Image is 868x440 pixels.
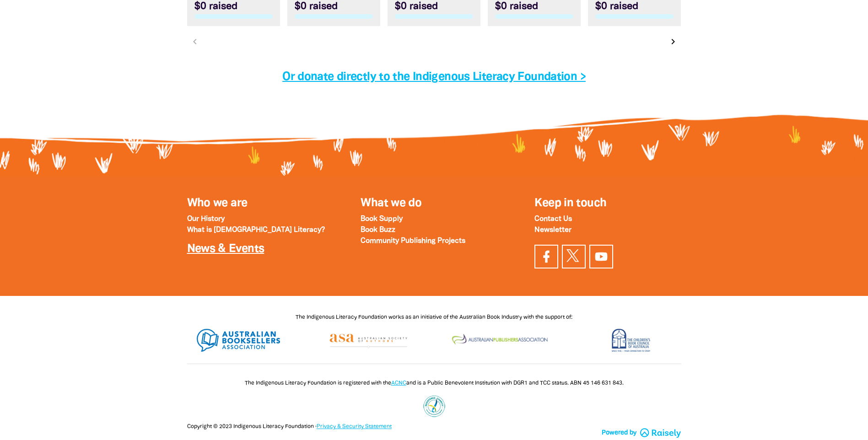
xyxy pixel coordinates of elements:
[187,227,325,233] a: What is [DEMOGRAPHIC_DATA] Literacy?
[391,381,406,386] a: ACNC
[245,381,624,386] span: The Indigenous Literacy Foundation is registered with the and is a Public Benevolent Institution ...
[668,36,679,47] i: chevron_right
[187,244,264,254] a: News & Events
[187,216,225,222] a: Our History
[534,216,572,222] a: Contact Us
[361,216,403,222] a: Book Supply
[534,227,571,233] a: Newsletter
[296,315,572,320] span: The Indigenous Literacy Foundation works as an initiative of the Australian Book Industry with th...
[361,227,395,233] a: Book Buzz
[361,238,465,244] a: Community Publishing Projects
[534,245,558,268] a: Visit our facebook page
[562,245,586,268] a: Find us on Twitter
[317,424,392,429] a: Privacy & Security Statement
[667,35,679,48] button: Next page
[361,198,421,209] a: What we do
[282,72,586,82] a: Or donate directly to the Indigenous Literacy Foundation >
[187,198,248,209] a: Who we are
[534,198,606,209] span: Keep in touch
[589,245,613,268] a: Find us on YouTube
[602,428,681,438] a: Powered by
[187,424,392,429] span: Copyright © 2023 Indigenous Literacy Foundation ·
